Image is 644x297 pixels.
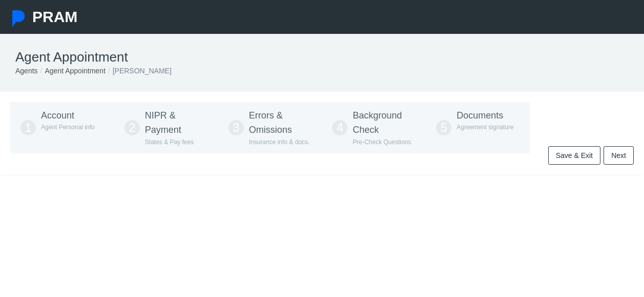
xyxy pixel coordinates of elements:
a: Save & Exit [548,146,600,165]
span: 5 [436,120,451,135]
p: States & Pay fees [145,137,208,147]
span: 3 [228,120,244,135]
span: Background Check [352,110,402,135]
span: Account [41,110,74,121]
span: PRAM [32,8,77,25]
h1: Agent Appointment [15,49,629,65]
li: [PERSON_NAME] [106,65,172,76]
span: 1 [20,120,36,135]
span: 2 [124,120,140,135]
span: Documents [456,110,503,121]
p: Agreement signature [456,123,520,132]
a: Next [604,146,634,165]
li: Agent Appointment [38,65,106,76]
span: Errors & Omissions [249,110,292,135]
span: NIPR & Payment [145,110,181,135]
li: Agents [15,65,38,76]
img: Pram Partner [10,10,27,27]
p: Pre-Check Questions [352,137,416,147]
span: 4 [332,120,347,135]
p: Agent Personal info [41,123,104,132]
p: Insurance info & docs. [249,137,312,147]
